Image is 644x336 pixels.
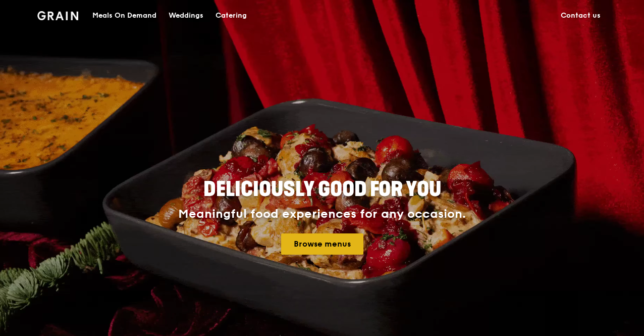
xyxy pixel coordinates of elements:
a: Browse menus [281,233,363,255]
a: Weddings [163,1,209,31]
div: Meaningful food experiences for any occasion. [140,207,504,221]
img: Grain [37,11,78,20]
a: Catering [209,1,253,31]
div: Weddings [169,1,203,31]
a: Contact us [555,1,607,31]
span: Deliciously good for you [203,177,441,202]
div: Meals On Demand [92,1,156,31]
div: Catering [216,1,247,31]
